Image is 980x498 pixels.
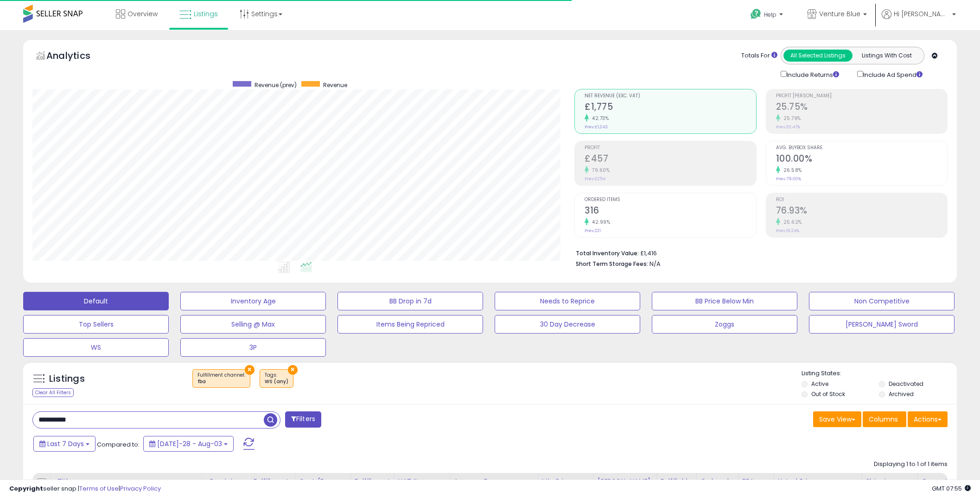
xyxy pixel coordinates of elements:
button: [DATE]-28 - Aug-03 [143,436,234,452]
button: Items Being Repriced [337,315,483,334]
div: seller snap | | [9,485,161,493]
span: Venture Blue [819,9,860,19]
span: 2025-08-12 07:55 GMT [932,484,971,493]
button: × [288,365,298,375]
label: Archived [889,390,914,398]
div: Fulfillable Quantity [661,477,693,496]
span: Profit [585,145,756,151]
button: [PERSON_NAME] Sword [809,315,955,334]
h2: 316 [585,205,756,218]
div: Listed Price [778,477,858,486]
h2: £1,775 [585,101,756,114]
div: Include Ad Spend [850,69,937,80]
button: BB Price Below Min [652,292,797,310]
span: Fulfillment channel : [197,372,245,385]
button: WS [23,338,169,357]
span: Listings [194,9,218,19]
small: Prev: 20.47% [776,124,800,130]
small: Prev: 221 [585,228,601,233]
button: Zoggs [652,315,797,334]
button: Save View [813,411,861,427]
div: Clear All Filters [32,388,74,397]
small: Prev: £254 [585,176,605,182]
button: Selling @ Max [180,315,326,334]
button: Last 7 Days [33,436,95,452]
small: Prev: 61.24% [776,228,799,233]
small: 25.62% [780,219,802,226]
div: Totals For [741,51,777,60]
button: Default [23,292,169,310]
div: Repricing [210,477,245,486]
div: WS (any) [265,378,288,385]
small: Prev: 79.00% [776,176,801,182]
div: Fulfillment Cost [355,477,390,496]
button: Needs to Reprice [495,292,640,310]
div: Amazon Fees [454,477,534,486]
b: Short Term Storage Fees: [576,260,648,268]
div: Ordered Items [700,477,734,496]
span: Columns [869,415,898,424]
button: 30 Day Decrease [495,315,640,334]
button: Columns [863,411,906,427]
span: Compared to: [97,440,140,449]
a: Help [743,1,792,30]
small: 79.60% [589,167,610,174]
span: N/A [649,259,661,268]
button: Listings With Cost [852,50,921,62]
strong: Copyright [9,484,43,493]
span: Profit [PERSON_NAME] [776,94,948,99]
p: Listing States: [802,369,957,378]
small: 42.99% [589,219,610,226]
h2: £457 [585,153,756,166]
h2: 100.00% [776,153,948,166]
button: Non Competitive [809,292,955,310]
button: × [245,365,255,375]
span: Revenue (prev) [255,81,297,89]
div: Current Buybox Price [922,477,969,496]
span: ROI [776,197,948,202]
div: Cost (Exc. VAT) [299,477,347,496]
li: £1,416 [576,247,941,258]
span: Revenue [323,81,347,89]
span: Last 7 Days [47,439,84,448]
a: Privacy Policy [120,484,161,493]
span: Help [764,11,776,19]
small: 26.58% [780,167,802,174]
h5: Listings [49,372,85,385]
span: Net Revenue (Exc. VAT) [585,94,756,99]
button: All Selected Listings [783,50,853,62]
h5: Analytics [46,49,108,64]
button: 3P [180,338,326,357]
div: Title [57,477,202,486]
span: Ordered Items [585,197,756,202]
div: [PERSON_NAME] [598,477,653,486]
div: fba [197,378,245,385]
span: Avg. Buybox Share [776,145,948,151]
small: 25.79% [780,115,801,122]
h2: 25.75% [776,101,948,114]
button: Top Sellers [23,315,169,334]
span: Tags : [265,372,288,385]
button: Inventory Age [180,292,326,310]
span: Overview [127,9,158,19]
small: 42.73% [589,115,609,122]
b: Total Inventory Value: [576,249,639,257]
a: Terms of Use [79,484,119,493]
label: Active [811,380,828,388]
div: Include Returns [774,69,850,80]
label: Out of Stock [811,390,845,398]
i: Get Help [750,8,762,20]
h2: 76.93% [776,205,948,218]
button: Filters [285,411,321,428]
div: Fulfillment [253,477,291,486]
button: Actions [908,411,948,427]
div: Displaying 1 to 1 of 1 items [874,460,948,469]
span: Hi [PERSON_NAME] [894,9,949,19]
div: Min Price [542,477,590,486]
small: Prev: £1,243 [585,124,608,130]
button: BB Drop in 7d [337,292,483,310]
div: VAT % [398,477,446,486]
label: Deactivated [889,380,923,388]
span: [DATE]-28 - Aug-03 [157,439,222,448]
a: Hi [PERSON_NAME] [882,9,956,30]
